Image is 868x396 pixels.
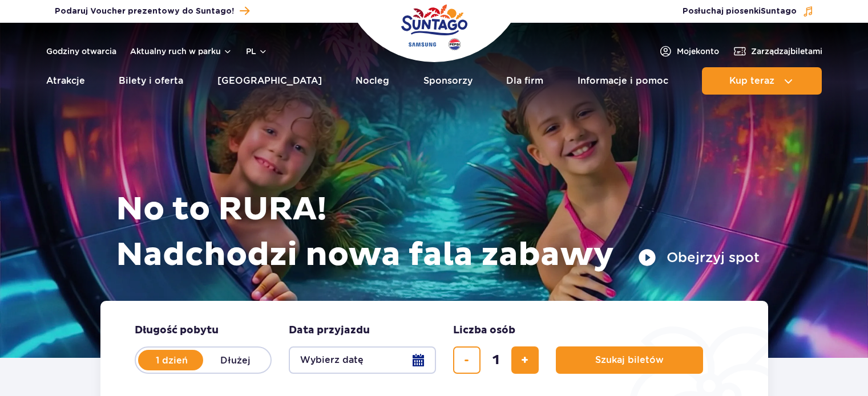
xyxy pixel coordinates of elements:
[46,67,85,95] a: Atrakcje
[356,67,389,95] a: Nocleg
[453,324,515,337] span: Liczba osób
[453,346,481,374] button: usuń bilet
[482,346,510,374] input: liczba biletów
[423,67,473,95] a: Sponsorzy
[139,348,204,372] label: 1 dzień
[55,6,234,17] span: Podaruj Voucher prezentowy do Suntago!
[217,67,322,95] a: [GEOGRAPHIC_DATA]
[733,44,822,58] a: Zarządzajbiletami
[729,76,774,86] span: Kup teraz
[677,46,719,57] span: Moje konto
[751,46,822,57] span: Zarządzaj biletami
[203,348,268,372] label: Dłużej
[289,324,370,337] span: Data przyjazdu
[659,44,719,58] a: Mojekonto
[246,46,268,57] button: pl
[130,47,232,56] button: Aktualny ruch w parku
[556,346,703,374] button: Szukaj biletów
[761,7,797,15] span: Suntago
[55,3,249,19] a: Podaruj Voucher prezentowy do Suntago!
[683,6,797,17] span: Posłuchaj piosenki
[683,6,814,17] button: Posłuchaj piosenkiSuntago
[702,67,822,95] button: Kup teraz
[119,67,183,95] a: Bilety i oferta
[506,67,543,95] a: Dla firm
[46,46,116,57] a: Godziny otwarcia
[289,346,436,374] button: Wybierz datę
[638,248,760,267] button: Obejrzyj spot
[116,187,760,278] h1: No to RURA! Nadchodzi nowa fala zabawy
[135,324,219,337] span: Długość pobytu
[511,346,539,374] button: dodaj bilet
[595,355,664,365] span: Szukaj biletów
[578,67,668,95] a: Informacje i pomoc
